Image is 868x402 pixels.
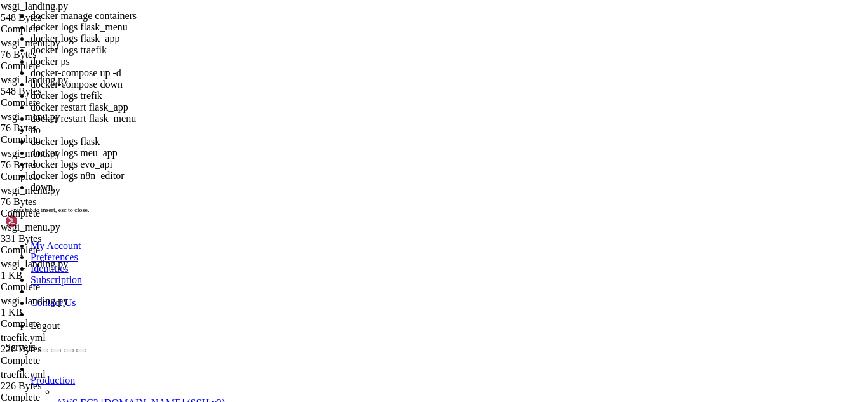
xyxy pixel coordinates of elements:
span: wsgi_menu.py [1,222,118,245]
x-row: --tlscert string Path to TLS certificate file (default [5,210,703,218]
span: traefik.yml [1,369,46,380]
x-row: --tlsverify Use TLS and verify the remote [5,245,703,254]
span: wsgi_menu.py [1,148,60,159]
span: wsgi_landing.py [1,258,118,281]
div: 226 Bytes [1,344,118,355]
span: traefik.yml [1,332,46,343]
span: wsgi_menu.py [1,111,60,122]
x-row: root@teonchat:~/meuapp# do [5,307,703,316]
x-row: Run 'docker COMMAND --help' for more information on a command. [5,272,703,281]
div: Complete [1,318,118,330]
x-row: "/root/.docker/key.pem") [5,236,703,245]
div: Complete [1,245,118,256]
x-row: tag Create a tag TARGET_IMAGE that refers to SOURCE_IMAGE [5,41,703,50]
span: wsgi_landing.py [1,1,118,23]
x-row: --tls Use TLS; implied by --tlsverify [5,183,703,192]
div: Complete [1,281,118,293]
x-row: default context set with "docker context use") [5,138,703,147]
div: 226 Bytes [1,380,118,392]
span: wsgi_landing.py [1,295,118,318]
x-row: "/root/.docker/cert.pem") [5,218,703,227]
span: traefik.yml [1,369,118,392]
x-row: --tlskey string Path to TLS key file (default [5,227,703,236]
x-row: start Start one or more stopped containers [5,14,703,23]
x-row: stats Display a live stream of container(s) resource usage statistics [5,23,703,32]
x-row: Global Options: [5,94,703,103]
span: wsgi_landing.py [1,1,68,11]
span: wsgi_menu.py [1,185,118,208]
span: wsgi_landing.py [1,295,68,306]
span: wsgi_landing.py [1,258,68,269]
div: 76 Bytes [1,123,118,134]
div: Complete [1,97,118,109]
div: Complete [1,171,118,182]
div: Complete [1,60,118,72]
div: 548 Bytes [1,12,118,23]
div: (26, 34) [125,307,129,316]
x-row: daemon (overrides DOCKER_HOST env var and [5,130,703,138]
x-row: update Update configuration of one or more containers [5,67,703,76]
span: wsgi_landing.py [1,74,118,97]
x-row: For more help on how to use Docker, head to [URL][DOMAIN_NAME] [5,290,703,298]
span: wsgi_menu.py [1,185,60,196]
x-row: save Save one or more images to a tar archive (streamed to STDOUT by default) [5,5,703,14]
x-row: "/root/.docker/ca.pem") [5,201,703,210]
div: 76 Bytes [1,196,118,208]
x-row: "warn", "error", "fatal") (default "info") [5,174,703,183]
x-row: --config string Location of client config files (default [5,103,703,112]
x-row: top Display the running processes of a container [5,50,703,58]
x-row: stop Stop one or more running containers [5,32,703,41]
div: Complete [1,134,118,145]
span: wsgi_menu.py [1,148,118,171]
span: wsgi_menu.py [1,222,60,232]
span: wsgi_menu.py [1,37,118,60]
div: Complete [1,208,118,219]
span: wsgi_menu.py [1,111,118,134]
div: 76 Bytes [1,159,118,171]
x-row: "/root/.docker") [5,112,703,121]
div: 331 Bytes [1,233,118,245]
div: 548 Bytes [1,86,118,97]
span: wsgi_landing.py [1,74,68,85]
div: 76 Bytes [1,49,118,60]
x-row: -D, --debug Enable debug mode [5,147,703,156]
x-row: --tlscacert string Trust certs signed only by this CA (default [5,192,703,201]
x-row: -v, --version Print version information and quit [5,254,703,263]
span: traefik.yml [1,332,118,355]
x-row: unpause Unpause all processes within one or more containers [5,58,703,67]
x-row: wait Block until one or more containers stop, then print their exit codes [5,76,703,85]
span: wsgi_menu.py [1,37,60,48]
x-row: -l, --log-level string Set the logging level ("debug", "info", [5,165,703,174]
div: Complete [1,355,118,366]
x-row: -c, --context string Name of the context to use to connect to the [5,121,703,130]
div: 1 KB [1,270,118,281]
div: Complete [1,23,118,35]
x-row: -H, --host list Daemon socket to connect to [5,156,703,165]
div: 1 KB [1,307,118,318]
